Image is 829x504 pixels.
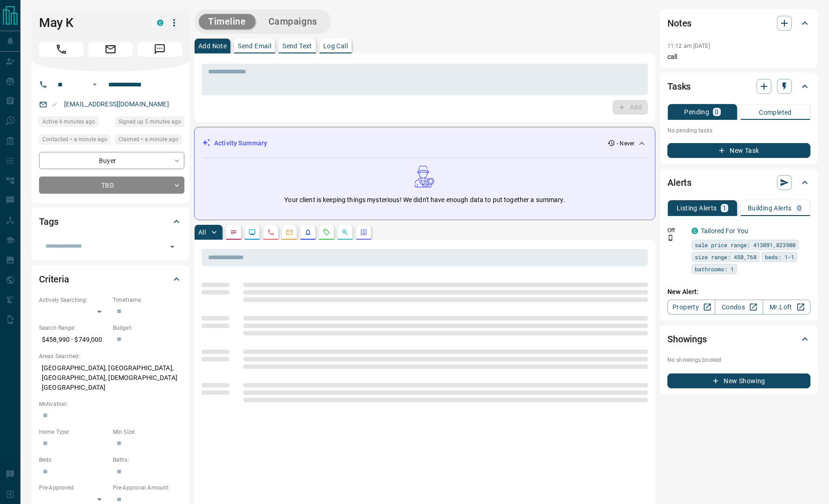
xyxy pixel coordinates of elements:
[166,240,179,253] button: Open
[267,229,274,236] svg: Calls
[763,300,810,314] a: Mr.Loft
[323,43,348,49] p: Log Call
[692,228,698,234] div: condos.ca
[198,229,206,236] p: All
[759,109,792,116] p: Completed
[39,134,111,147] div: Tue Oct 14 2025
[667,52,810,62] p: call
[42,117,95,126] span: Active 4 minutes ago
[695,240,796,249] span: sale price range: 413091,823900
[137,42,182,57] span: Message
[199,14,255,29] button: Timeline
[113,428,182,436] p: Min Size:
[39,296,108,304] p: Actively Searching:
[667,75,810,98] div: Tasks
[214,138,267,148] p: Activity Summary
[39,324,108,332] p: Search Range:
[39,268,182,290] div: Criteria
[282,43,312,49] p: Send Text
[39,360,182,395] p: [GEOGRAPHIC_DATA], [GEOGRAPHIC_DATA], [GEOGRAPHIC_DATA], [DEMOGRAPHIC_DATA][GEOGRAPHIC_DATA]
[667,332,707,347] h2: Showings
[684,109,709,115] p: Pending
[677,205,717,211] p: Listing Alerts
[113,324,182,332] p: Budget:
[39,214,58,229] h2: Tags
[667,175,692,190] h2: Alerts
[230,229,237,236] svg: Notes
[341,229,349,236] svg: Opportunities
[64,100,169,108] a: [EMAIL_ADDRESS][DOMAIN_NAME]
[667,300,715,314] a: Property
[248,229,256,236] svg: Lead Browsing Activity
[157,20,163,26] div: condos.ca
[667,124,810,137] p: No pending tasks
[39,332,108,347] p: $458,990 - $749,000
[304,229,312,236] svg: Listing Alerts
[667,373,810,388] button: New Showing
[51,101,58,108] svg: Email Valid
[39,456,108,464] p: Beds:
[39,42,84,57] span: Call
[198,43,227,49] p: Add Note
[39,272,69,287] h2: Criteria
[39,400,182,408] p: Motivation:
[39,428,108,436] p: Home Type:
[259,14,326,29] button: Campaigns
[360,229,367,236] svg: Agent Actions
[667,328,810,350] div: Showings
[715,109,718,115] p: 0
[667,12,810,34] div: Notes
[286,229,293,236] svg: Emails
[667,356,810,364] p: No showings booked
[284,195,565,205] p: Your client is keeping things mysterious! We didn't have enough data to put together a summary.
[115,134,184,147] div: Tue Oct 14 2025
[667,171,810,194] div: Alerts
[748,205,792,211] p: Building Alerts
[667,287,810,297] p: New Alert:
[39,152,184,169] div: Buyer
[39,210,182,233] div: Tags
[39,15,143,30] h1: May K
[715,300,763,314] a: Condos
[113,296,182,304] p: Timeframe:
[118,117,181,126] span: Signed up 5 minutes ago
[39,484,108,492] p: Pre-Approved:
[667,226,686,235] p: Off
[797,205,801,211] p: 0
[695,252,757,262] span: size range: 450,768
[667,143,810,158] button: New Task
[667,43,710,49] p: 11:12 am [DATE]
[723,205,726,211] p: 1
[667,79,691,94] h2: Tasks
[765,252,794,262] span: beds: 1-1
[42,135,107,144] span: Contacted < a minute ago
[238,43,271,49] p: Send Email
[88,42,133,57] span: Email
[89,79,100,90] button: Open
[113,484,182,492] p: Pre-Approval Amount:
[39,117,111,130] div: Tue Oct 14 2025
[39,352,182,360] p: Areas Searched:
[617,139,634,148] p: - Never
[695,264,734,274] span: bathrooms: 1
[39,177,184,194] div: TBD
[701,227,748,235] a: Tailored For You
[667,235,674,241] svg: Push Notification Only
[115,117,184,130] div: Tue Oct 14 2025
[323,229,330,236] svg: Requests
[118,135,178,144] span: Claimed < a minute ago
[202,135,647,152] div: Activity Summary- Never
[667,16,692,31] h2: Notes
[113,456,182,464] p: Baths:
